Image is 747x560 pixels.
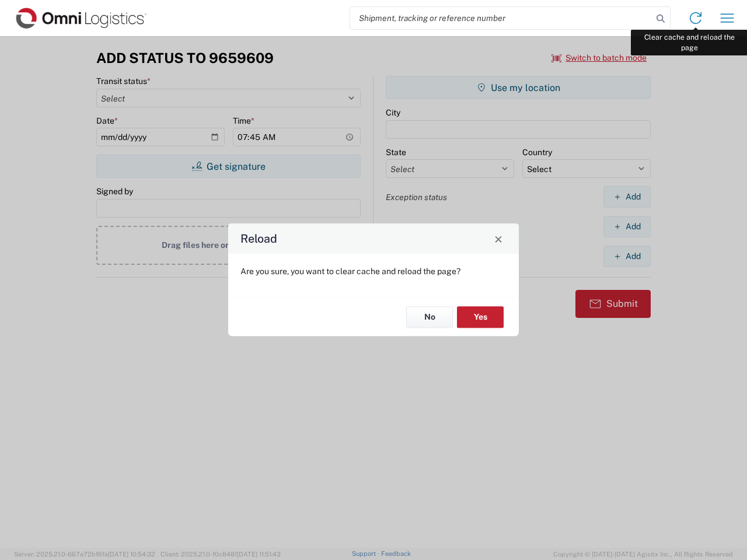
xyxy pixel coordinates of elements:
button: Yes [457,306,504,328]
button: No [406,306,453,328]
input: Shipment, tracking or reference number [350,7,652,29]
h4: Reload [240,230,277,247]
button: Close [490,230,507,247]
p: Are you sure, you want to clear cache and reload the page? [240,266,507,276]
